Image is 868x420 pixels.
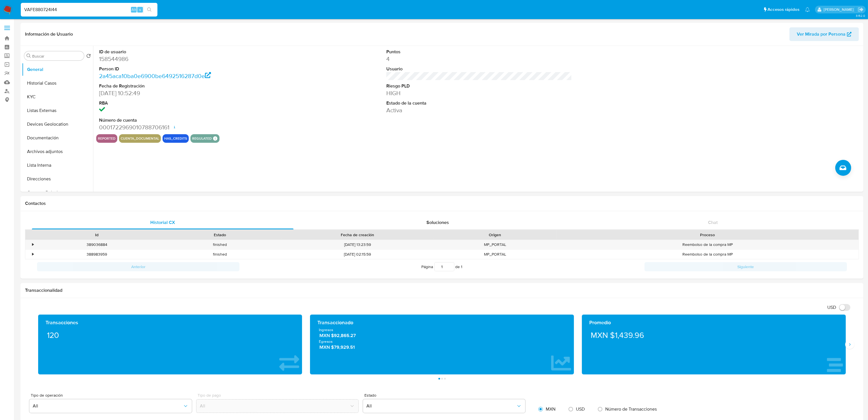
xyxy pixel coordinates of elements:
div: • [32,252,34,257]
span: Alt [132,7,136,12]
button: Devices Geolocation [22,117,93,131]
button: search-icon [143,6,155,14]
button: Anterior [37,262,239,271]
button: Lista Interna [22,158,93,172]
button: Ver Mirada por Persona [789,27,859,41]
span: Accesos rápidos [768,7,799,13]
div: Origen [437,232,552,238]
div: • [32,242,34,247]
dt: Fecha de Registración [99,83,285,89]
button: Siguiente [645,262,847,271]
div: Proceso [561,232,855,238]
div: finished [158,240,281,249]
input: Buscar usuario o caso... [21,6,157,13]
dt: Usuario [386,66,572,72]
h1: Contactos [25,201,859,206]
button: General [22,63,93,76]
div: Estado [162,232,277,238]
button: KYC [22,90,93,104]
span: Soluciones [426,219,449,226]
span: s [139,7,141,12]
button: Direcciones [22,172,93,186]
button: has_credits [164,137,187,140]
div: 388983959 [35,250,158,259]
button: Archivos adjuntos [22,145,93,158]
div: [DATE] 02:15:59 [282,250,434,259]
div: Id [39,232,154,238]
button: Volver al orden por defecto [86,54,91,60]
div: 389036884 [35,240,158,249]
span: Chat [708,219,718,226]
input: Buscar [32,54,82,59]
dt: Riesgo PLD [386,83,572,89]
dd: Activa [386,106,572,114]
button: Documentación [22,131,93,145]
a: 2a45aca10ba0e6900be6492516287d0e [99,72,211,80]
div: [DATE] 13:23:59 [282,240,434,249]
span: Página de [422,262,463,271]
button: Buscar [26,54,31,58]
h1: Información de Usuario [25,31,73,37]
button: Listas Externas [22,104,93,117]
div: Fecha de creación [286,232,430,238]
dt: Número de cuenta [99,117,285,123]
dt: Estado de la cuenta [386,100,572,106]
div: Reembolso de la compra MP [557,240,859,249]
button: regulated [192,137,212,140]
dd: HIGH [386,89,572,97]
dd: [DATE] 10:52:49 [99,89,285,97]
h1: Transaccionalidad [25,288,859,293]
dt: RBA [99,100,285,106]
dt: ID de usuario [99,49,285,55]
dt: Puntos [386,49,572,55]
div: MP_PORTAL [433,250,556,259]
a: Salir [858,7,864,13]
span: Ver Mirada por Persona [797,27,846,41]
span: 1 [461,264,463,270]
p: ivonne.perezonofre@mercadolibre.com.mx [824,7,856,12]
button: reported [98,137,116,140]
dt: Person ID [99,66,285,72]
dd: 0001722969010788706161 [99,123,285,131]
dd: 4 [386,55,572,63]
div: finished [158,250,281,259]
button: cuenta_documental [121,137,159,140]
a: Notificaciones [805,7,810,12]
div: Reembolso de la compra MP [557,250,859,259]
button: Cruces y Relaciones [22,186,93,199]
dd: 158544986 [99,55,285,63]
div: MP_PORTAL [433,240,556,249]
span: Historial CX [150,219,175,226]
button: Historial Casos [22,76,93,90]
